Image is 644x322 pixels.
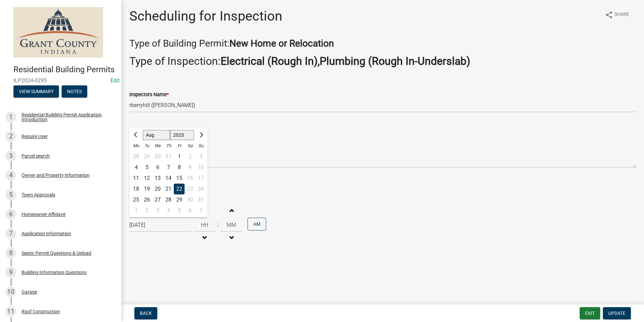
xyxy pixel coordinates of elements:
div: 22 [174,184,185,194]
div: Friday, September 5, 2025 [174,205,185,216]
div: Require User [22,134,48,139]
div: 8 [174,162,185,173]
div: 29 [174,194,185,205]
div: Tuesday, September 2, 2025 [141,205,152,216]
i: share [605,11,613,19]
div: Tu [141,140,152,151]
div: 8 [5,248,16,259]
div: Tuesday, August 26, 2025 [141,194,152,205]
div: 28 [163,194,174,205]
div: Friday, August 15, 2025 [174,173,185,184]
div: 4 [131,162,141,173]
button: Exit [580,307,600,319]
div: Tuesday, August 5, 2025 [141,162,152,173]
div: Town Approvals [22,192,55,197]
div: Thursday, August 28, 2025 [163,194,174,205]
div: 9 [5,267,16,278]
div: Friday, August 8, 2025 [174,162,185,173]
div: Monday, August 18, 2025 [131,184,141,194]
div: Monday, September 1, 2025 [131,205,141,216]
a: Edit [110,77,120,84]
div: : [215,221,221,229]
img: Grant County, Indiana [13,7,103,58]
div: 1 [131,205,141,216]
div: Thursday, July 31, 2025 [163,151,174,162]
span: ILP2024-0295 [13,77,108,84]
div: Tuesday, August 12, 2025 [141,173,152,184]
div: 26 [141,194,152,205]
button: View Summary [13,85,59,98]
div: 7 [5,228,16,239]
div: Monday, August 11, 2025 [131,173,141,184]
div: 12 [141,173,152,184]
div: 15 [174,173,185,184]
select: Select year [170,130,194,140]
div: 1 [5,112,16,123]
span: Back [140,311,152,316]
div: Application Information [22,231,71,236]
div: Th [163,140,174,151]
strong: New Home or Relocation [229,38,334,49]
div: 20 [152,184,163,194]
div: Roof Construction [22,309,60,314]
div: Garage [22,290,37,294]
div: Building Information Questions [22,270,87,275]
div: Wednesday, July 30, 2025 [152,151,163,162]
div: Wednesday, September 3, 2025 [152,205,163,216]
div: 18 [131,184,141,194]
div: Wednesday, August 27, 2025 [152,194,163,205]
div: Fr [174,140,185,151]
div: Septic Permit Questions & Upload [22,251,91,256]
div: Friday, August 29, 2025 [174,194,185,205]
span: Share [614,11,629,19]
strong: Electrical (Rough In),Plumbing (Rough In-Underslab) [221,55,470,68]
h2: Type of Inspection: [129,55,636,68]
div: Friday, August 1, 2025 [174,151,185,162]
div: Owner and Property Information [22,173,90,178]
div: 27 [152,194,163,205]
div: 13 [152,173,163,184]
div: Thursday, August 7, 2025 [163,162,174,173]
h4: Residential Building Permits [13,65,116,75]
div: 11 [5,306,16,317]
div: 21 [163,184,174,194]
div: Monday, August 25, 2025 [131,194,141,205]
div: 29 [141,151,152,162]
div: 7 [163,162,174,173]
div: 6 [152,162,163,173]
p: Request Date: [DATE] [129,173,636,181]
div: 31 [163,151,174,162]
div: Parcel search [22,154,50,158]
div: Homeowner Affidavit [22,212,66,217]
select: Select month [143,130,170,140]
div: Wednesday, August 6, 2025 [152,162,163,173]
button: Previous month [132,130,140,140]
button: AM [248,218,266,231]
div: 6 [5,209,16,220]
div: Mo [131,140,141,151]
div: 3 [5,151,16,161]
button: Next month [197,130,205,140]
div: 5 [5,189,16,200]
div: 10 [5,287,16,297]
div: Thursday, September 4, 2025 [163,205,174,216]
div: Wednesday, August 20, 2025 [152,184,163,194]
button: Update [603,307,631,319]
div: 14 [163,173,174,184]
h1: Scheduling for Inspection [129,8,282,24]
input: mm/dd/yyyy [129,218,191,232]
div: Thursday, August 14, 2025 [163,173,174,184]
div: Friday, August 22, 2025 [174,184,185,194]
div: 4 [5,170,16,181]
div: 1 [174,151,185,162]
div: 19 [141,184,152,194]
button: Back [134,307,157,319]
div: 5 [141,162,152,173]
div: Sa [185,140,195,151]
span: Update [608,311,625,316]
input: Minutes [221,218,242,232]
div: Residential Building Permit Application Introduction [22,112,110,122]
wm-modal-confirm: Edit Application Number [110,77,120,84]
button: shareShare [600,8,635,21]
div: Thursday, August 21, 2025 [163,184,174,194]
